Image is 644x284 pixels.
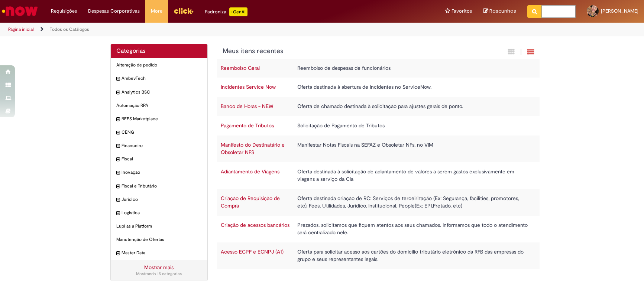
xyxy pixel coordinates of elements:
td: Oferta destinada à abertura de incidentes no ServiceNow. [294,78,532,97]
span: Inovação [122,169,202,176]
div: expandir categoria Fiscal Fiscal [111,152,208,166]
span: Fiscal [122,156,202,162]
a: Reembolso Geral [221,65,260,71]
span: Rascunhos [489,7,516,14]
span: CENG [122,129,202,136]
span: Automação RPA [116,102,202,109]
span: Despesas Corporativas [88,7,140,15]
tr: Reembolso Geral Reembolso de despesas de funcionários [217,59,540,78]
i: expandir categoria CENG [116,129,120,137]
i: expandir categoria AmbevTech [116,75,120,83]
ul: Categorias [111,58,208,260]
div: expandir categoria Fiscal e Tributário Fiscal e Tributário [111,179,208,193]
a: Página inicial [8,26,34,32]
td: Oferta destinada criação de RC: Serviços de terceirização (Ex: Segurança, facilities, promotores,... [294,189,532,216]
div: expandir categoria Inovação Inovação [111,166,208,179]
span: Requisições [51,7,77,15]
span: BEES Marketplace [122,116,202,122]
tr: Pagamento de Tributos Solicitação de Pagamento de Tributos [217,116,540,136]
div: expandir categoria Financeiro Financeiro [111,139,208,153]
div: expandir categoria Master Data Master Data [111,246,208,260]
ul: Trilhas de página [6,23,424,36]
span: Favoritos [452,7,472,15]
span: Lupi as a Platform [116,223,202,229]
div: Lupi as a Platform [111,219,208,233]
span: Master Data [122,250,202,256]
td: Oferta de chamado destinada à solicitação para ajustes gerais de ponto. [294,97,532,116]
tr: Incidentes Service Now Oferta destinada à abertura de incidentes no ServiceNow. [217,78,540,97]
img: click_logo_yellow_360x200.png [174,5,194,16]
a: Manifesto do Destinatário e Obsoletar NFS [221,141,285,156]
div: expandir categoria BEES Marketplace BEES Marketplace [111,112,208,126]
span: Financeiro [122,143,202,149]
img: ServiceNow [1,4,39,19]
div: Alteração de pedido [111,58,208,72]
i: expandir categoria Analytics BSC [116,89,120,97]
tr: Banco de Horas - NEW Oferta de chamado destinada à solicitação para ajustes gerais de ponto. [217,97,540,116]
span: [PERSON_NAME] [601,8,638,14]
span: AmbevTech [122,75,202,82]
div: expandir categoria Analytics BSC Analytics BSC [111,85,208,99]
span: Logistica [122,210,202,216]
span: Alteração de pedido [116,62,202,68]
span: Analytics BSC [122,89,202,95]
a: Criação de acessos bancários [221,222,289,228]
a: Todos os Catálogos [50,26,89,32]
a: Criação de Requisição de Compra [221,195,280,209]
i: expandir categoria Inovação [116,169,120,177]
i: Exibição em cartão [508,48,515,55]
i: Exibição de grade [527,48,534,55]
a: Pagamento de Tributos [221,122,274,129]
h2: Categorias [116,48,202,55]
i: expandir categoria Fiscal [116,156,120,163]
tr: Acesso ECPF e ECNPJ (A1) Oferta para solicitar acesso aos cartões do domicílio tributário eletrôn... [217,242,540,269]
i: expandir categoria Jurídico [116,196,120,204]
i: expandir categoria Master Data [116,250,120,257]
a: Banco de Horas - NEW [221,103,273,110]
a: Incidentes Service Now [221,84,276,90]
div: Manutenção de Ofertas [111,233,208,247]
div: expandir categoria Jurídico Jurídico [111,193,208,206]
a: Adiantamento de Viagens [221,168,279,175]
p: +GenAi [229,7,247,16]
a: Acesso ECPF e ECNPJ (A1) [221,248,284,255]
span: | [520,48,522,56]
tr: Criação de acessos bancários Prezados, solicitamos que fiquem atentos aos seus chamados. Informam... [217,216,540,242]
a: Mostrar mais [144,264,174,271]
span: Jurídico [122,196,202,203]
span: Manutenção de Ofertas [116,236,202,243]
div: expandir categoria AmbevTech AmbevTech [111,72,208,85]
td: Oferta destinada à solicitação de adiantamento de valores a serem gastos exclusivamente em viagen... [294,162,532,189]
td: Reembolso de despesas de funcionários [294,59,532,78]
td: Manifestar Notas Fiscais na SEFAZ e Obsoletar NFs. no VIM [294,136,532,162]
h1: {"description":"","title":"Meus itens recentes"} Categoria [223,48,453,55]
td: Prezados, solicitamos que fiquem atentos aos seus chamados. Informamos que todo o atendimento ser... [294,216,532,242]
tr: Criação de Requisição de Compra Oferta destinada criação de RC: Serviços de terceirização (Ex: Se... [217,189,540,216]
div: Automação RPA [111,99,208,112]
td: Solicitação de Pagamento de Tributos [294,116,532,136]
div: Padroniza [205,7,247,16]
tr: Manifesto do Destinatário e Obsoletar NFS Manifestar Notas Fiscais na SEFAZ e Obsoletar NFs. no VIM [217,136,540,162]
button: Pesquisar [527,5,542,18]
i: expandir categoria BEES Marketplace [116,116,120,123]
div: expandir categoria Logistica Logistica [111,206,208,220]
td: Oferta para solicitar acesso aos cartões do domicílio tributário eletrônico da RFB das empresas d... [294,242,532,269]
i: expandir categoria Fiscal e Tributário [116,183,120,190]
span: Fiscal e Tributário [122,183,202,189]
i: expandir categoria Financeiro [116,143,120,150]
div: Mostrando 15 categorias [116,271,202,277]
i: expandir categoria Logistica [116,210,120,217]
span: More [151,7,162,15]
div: expandir categoria CENG CENG [111,125,208,139]
tr: Adiantamento de Viagens Oferta destinada à solicitação de adiantamento de valores a serem gastos ... [217,162,540,189]
a: Rascunhos [483,8,516,15]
